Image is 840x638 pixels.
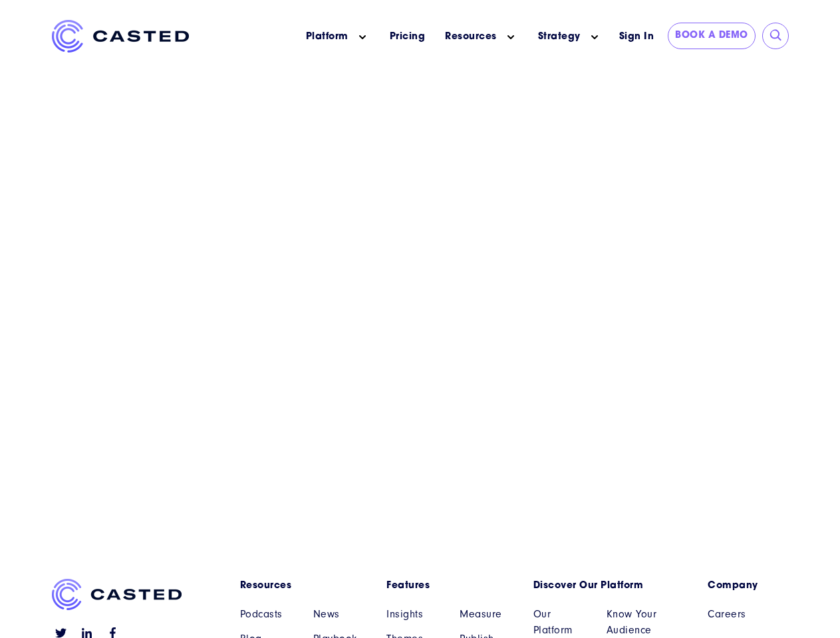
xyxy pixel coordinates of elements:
input: Submit [770,29,783,43]
a: Platform [306,30,349,44]
a: Know Your Audience [607,606,660,638]
a: Pricing [390,30,426,44]
nav: Main menu [209,20,612,54]
a: Resources [240,579,367,593]
a: Discover Our Platform [533,579,660,593]
img: Casted_Logo_Horizontal_FullColor_PUR_BLUE [52,20,189,53]
a: Sign In [612,23,662,51]
a: Features [386,579,513,593]
a: Insights [386,606,440,622]
a: Resources [445,30,497,44]
img: Casted_Logo_Horizontal_FullColor_PUR_BLUE [52,579,182,610]
a: Podcasts [240,606,293,622]
a: Measure [460,606,513,622]
a: Book a Demo [668,23,756,49]
a: Our Platform [533,606,587,638]
a: Careers [708,606,789,622]
a: Company [708,579,789,593]
a: Strategy [538,30,581,44]
a: News [313,606,366,622]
